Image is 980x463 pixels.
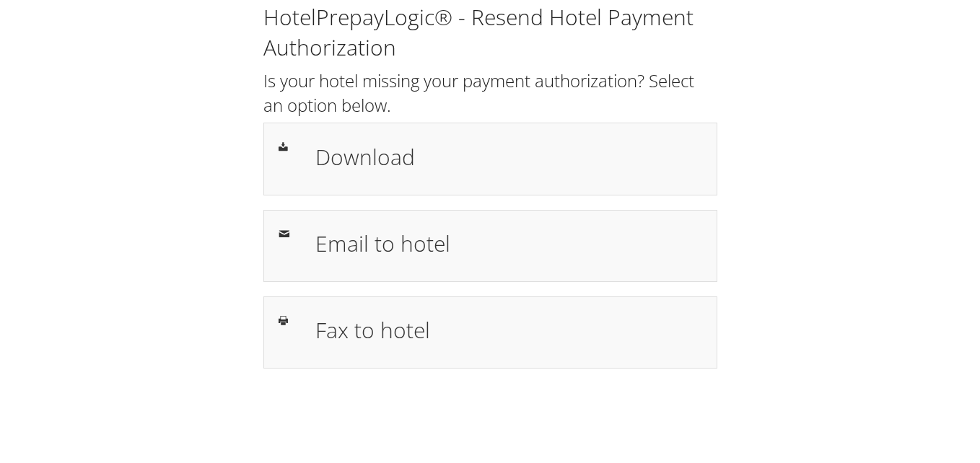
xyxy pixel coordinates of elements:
h1: Download [315,141,702,173]
h2: Is your hotel missing your payment authorization? Select an option below. [263,69,717,117]
h1: Fax to hotel [315,314,702,346]
h1: Email to hotel [315,227,702,260]
h1: HotelPrepayLogic® - Resend Hotel Payment Authorization [263,2,717,63]
a: Email to hotel [263,210,717,282]
a: Download [263,123,717,195]
a: Fax to hotel [263,296,717,369]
